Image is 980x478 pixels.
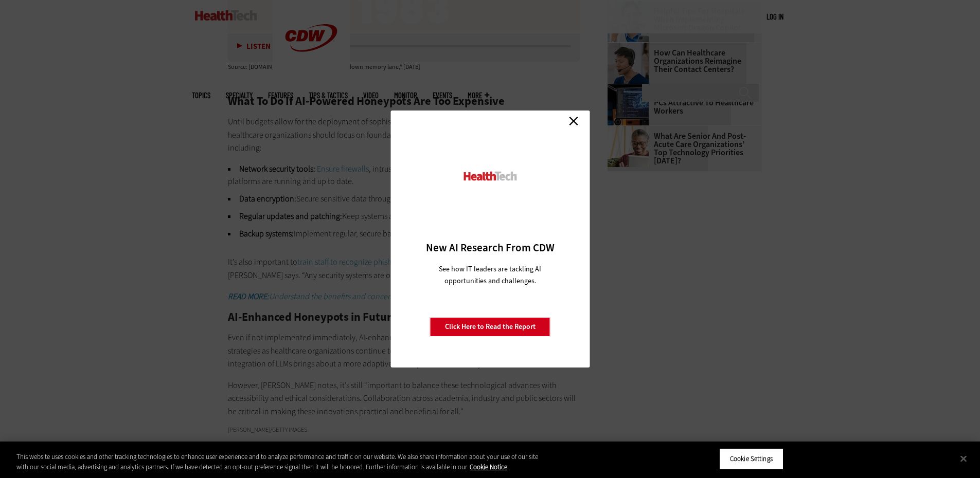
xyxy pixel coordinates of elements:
[470,463,507,471] a: More information about your privacy
[426,263,554,287] p: See how IT leaders are tackling AI opportunities and challenges.
[16,452,539,472] div: This website uses cookies and other tracking technologies to enhance user experience and to analy...
[566,113,581,128] a: Close
[430,317,550,337] a: Click Here to Read the Report
[408,241,572,255] h3: New AI Research From CDW
[719,448,783,470] button: Cookie Settings
[462,171,518,181] img: HealthTech_0.png
[952,447,975,470] button: Close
